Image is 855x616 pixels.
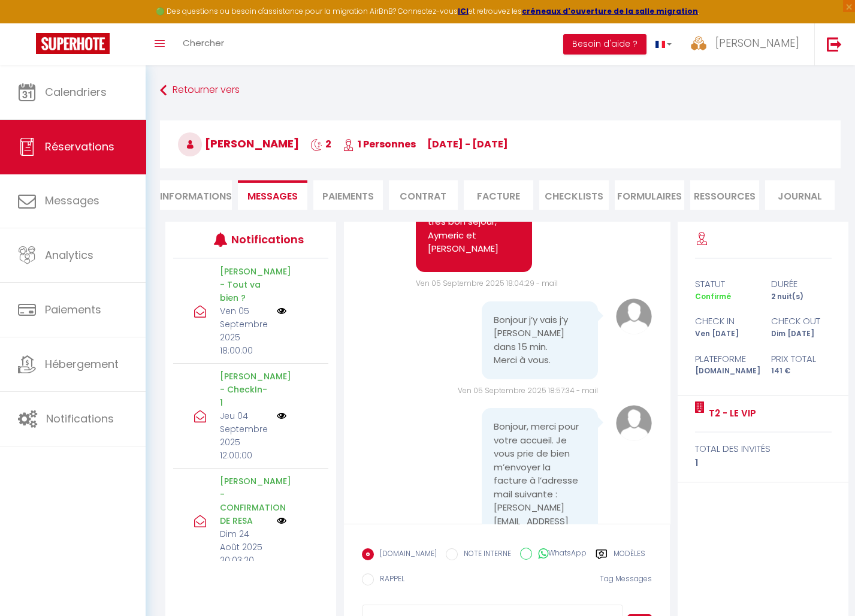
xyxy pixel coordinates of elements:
img: avatar.png [616,298,652,334]
h3: Notifications [231,226,296,253]
div: 2 nuit(s) [763,291,839,303]
div: [DOMAIN_NAME] [687,366,763,377]
img: Super Booking [36,33,110,54]
button: Ouvrir le widget de chat LiveChat [10,5,46,41]
img: ... [690,34,708,52]
div: durée [763,277,839,291]
img: avatar.png [616,405,652,441]
p: Jeu 04 Septembre 2025 12:00:00 [220,409,269,462]
pre: Bonjour, merci pour votre accueil. Je vous prie de bien m’envoyer la facture à l’adresse mail sui... [494,420,586,542]
p: [PERSON_NAME] - CONFIRMATION DE RESA [220,475,269,527]
img: NO IMAGE [277,516,286,526]
div: statut [687,277,763,291]
pre: Bonjour j’y vais j’y [PERSON_NAME] dans 15 min. Merci à vous. [494,313,586,367]
span: Chercher [183,37,224,49]
span: Notifications [46,411,114,426]
span: Hébergement [45,357,119,372]
label: WhatsApp [532,548,587,561]
a: créneaux d'ouverture de la salle migration [522,6,698,16]
span: Messages [247,189,298,203]
li: Facture [464,180,533,210]
li: FORMULAIRES [615,180,684,210]
div: total des invités [695,442,832,456]
span: 2 [310,137,331,151]
label: NOTE INTERNE [458,548,511,561]
li: Paiements [313,180,383,210]
div: Dim [DATE] [763,328,839,340]
span: Ven 05 Septembre 2025 18:57:34 - mail [458,385,598,395]
li: Ressources [690,180,760,210]
img: NO IMAGE [277,411,286,421]
span: Messages [45,193,99,208]
a: ... [PERSON_NAME] [681,23,814,65]
span: Paiements [45,302,101,317]
span: 1 Personnes [343,137,416,151]
a: ICI [458,6,469,16]
p: Ven 05 Septembre 2025 18:00:00 [220,304,269,357]
span: Tag Messages [600,573,652,584]
span: [DATE] - [DATE] [427,137,508,151]
img: NO IMAGE [277,306,286,316]
li: CHECKLISTS [539,180,609,210]
span: Confirmé [695,291,731,301]
span: Réservations [45,139,114,154]
li: Contrat [389,180,458,210]
li: Informations [160,180,232,210]
div: 1 [695,456,832,470]
span: Analytics [45,247,93,262]
div: 141 € [763,366,839,377]
li: Journal [765,180,835,210]
span: Ven 05 Septembre 2025 18:04:29 - mail [416,278,558,288]
span: [PERSON_NAME] [178,136,299,151]
p: [PERSON_NAME] - CheckIn-1 [220,370,269,409]
a: Chercher [174,23,233,65]
img: logout [827,37,842,52]
label: [DOMAIN_NAME] [374,548,437,561]
a: Retourner vers [160,80,841,101]
label: Modèles [614,548,645,563]
div: check in [687,314,763,328]
button: Besoin d'aide ? [563,34,646,55]
p: [PERSON_NAME] - Tout va bien ? [220,265,269,304]
div: Ven [DATE] [687,328,763,340]
div: Prix total [763,352,839,366]
span: Calendriers [45,84,107,99]
div: Plateforme [687,352,763,366]
p: Dim 24 Août 2025 20:03:20 [220,527,269,567]
label: RAPPEL [374,573,404,587]
div: check out [763,314,839,328]
span: [PERSON_NAME] [715,35,799,50]
a: T2 - Le VIP [705,406,756,421]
